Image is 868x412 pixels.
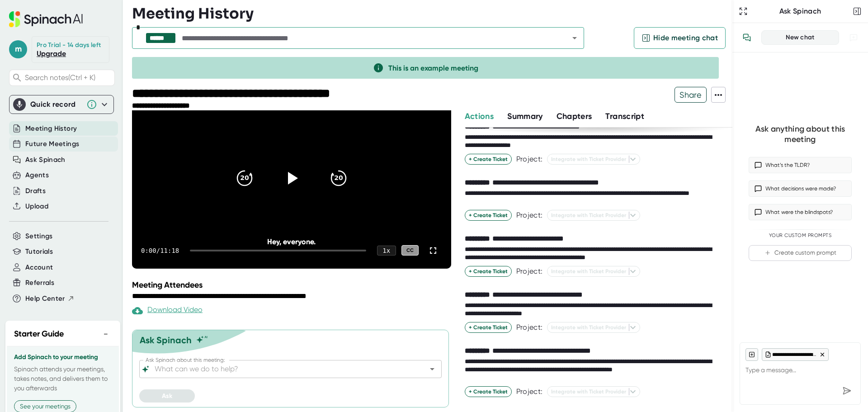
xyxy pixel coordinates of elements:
button: Referrals [25,278,54,288]
span: Integrate with Ticket Provider [551,388,636,396]
span: Integrate with Ticket Provider [551,267,636,275]
span: Help Center [25,294,65,304]
button: Future Meetings [25,139,79,149]
div: Pro Trial - 14 days left [37,41,101,49]
button: Integrate with Ticket Provider [547,266,640,277]
span: Integrate with Ticket Provider [551,155,636,163]
button: View conversation history [738,28,756,47]
button: Account [25,262,53,273]
div: 1 x [377,246,396,256]
div: Ask Spinach [140,335,192,346]
div: Ask Spinach [750,7,851,16]
span: + Create Ticket [469,155,508,163]
span: Actions [465,111,494,121]
button: Open [568,32,581,44]
div: Your Custom Prompts [749,232,852,239]
button: go back [6,4,23,21]
button: Integrate with Ticket Provider [547,322,640,333]
span: Hide meeting chat [653,33,718,43]
span: + Create Ticket [469,267,508,275]
button: Upload [25,201,48,212]
span: Chapters [557,111,592,121]
button: Actions [465,110,494,123]
div: Meeting Attendees [132,280,453,290]
button: Tutorials [25,246,53,257]
div: Project: [516,387,542,396]
button: Settings [25,231,53,242]
button: Transcript [605,110,644,123]
div: Project: [516,323,542,332]
span: Integrate with Ticket Provider [551,323,636,331]
div: Paid feature [132,305,203,316]
span: + Create Ticket [469,388,508,396]
div: Close [289,4,305,20]
p: Spinach attends your meetings, takes notes, and delivers them to you afterwards [14,365,112,393]
div: Send message [839,383,855,399]
span: Ask [162,392,172,400]
input: What can we do to help? [153,363,412,375]
span: Integrate with Ticket Provider [551,211,636,219]
span: Transcript [605,111,644,121]
button: Share [675,87,707,103]
button: Expand to Ask Spinach page [737,5,750,18]
span: Search notes (Ctrl + K) [25,73,112,82]
button: + Create Ticket [465,266,512,277]
button: Close conversation sidebar [851,5,863,18]
div: 0:00 / 11:18 [141,247,179,254]
div: Project: [516,267,542,276]
div: Project: [516,155,542,164]
h3: Add Spinach to your meeting [14,354,112,361]
button: Agents [25,170,49,180]
a: Upgrade [37,49,66,58]
button: Ask Spinach [25,155,66,165]
h3: Meeting History [132,5,254,22]
button: Chapters [557,110,592,123]
div: Ask anything about this meeting [749,124,852,144]
span: m [9,40,27,58]
div: CC [401,245,419,256]
div: Quick record [13,95,110,114]
button: Collapse window [272,4,289,21]
button: + Create Ticket [465,210,512,221]
button: Integrate with Ticket Provider [547,154,640,165]
button: − [100,327,112,341]
div: Hey, everyone. [164,237,420,246]
button: Create custom prompt [749,245,852,261]
button: Hide meeting chat [634,27,726,49]
button: + Create Ticket [465,154,512,165]
button: + Create Ticket [465,322,512,333]
span: This is an example meeting [388,64,478,72]
h2: Starter Guide [14,328,64,340]
button: What’s the TLDR? [749,157,852,173]
div: Quick record [30,100,82,109]
div: New chat [767,33,833,42]
span: + Create Ticket [469,211,508,219]
button: Integrate with Ticket Provider [547,386,640,397]
span: Summary [507,111,542,121]
button: Summary [507,110,542,123]
button: Drafts [25,186,46,196]
div: Project: [516,211,542,220]
button: Open [426,363,439,375]
button: What decisions were made? [749,180,852,197]
span: Share [675,87,706,103]
button: What were the blindspots? [749,204,852,220]
button: Ask [139,389,195,403]
button: + Create Ticket [465,386,512,397]
span: + Create Ticket [469,323,508,331]
button: Integrate with Ticket Provider [547,210,640,221]
button: Meeting History [25,123,77,134]
button: Help Center [25,294,75,304]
